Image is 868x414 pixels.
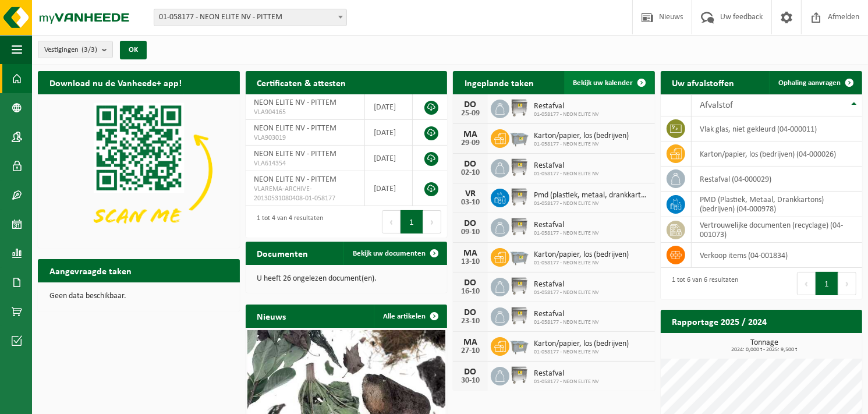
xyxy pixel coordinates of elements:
[459,189,482,199] div: VR
[534,260,629,267] span: 01-058177 - NEON ELITE NV
[459,317,482,325] div: 23-10
[246,242,320,264] h2: Documenten
[816,272,838,295] button: 1
[509,187,529,207] img: WB-1100-GAL-GY-02
[534,102,599,111] span: Restafval
[509,335,529,355] img: WB-2500-GAL-GY-01
[459,160,482,169] div: DO
[692,141,863,167] td: karton/papier, los (bedrijven) (04-000026)
[692,192,863,217] td: PMD (Plastiek, Metaal, Drankkartons) (bedrijven) (04-000978)
[534,310,599,319] span: Restafval
[838,272,856,295] button: Next
[509,128,529,147] img: WB-2500-GAL-GY-01
[700,101,734,110] span: Afvalstof
[254,124,337,133] span: NEON ELITE NV - PITTEM
[534,221,599,230] span: Restafval
[459,219,482,228] div: DO
[459,288,482,296] div: 16-10
[365,120,413,146] td: [DATE]
[251,209,324,235] div: 1 tot 4 van 4 resultaten
[534,141,629,148] span: 01-058177 - NEON ELITE NV
[692,116,863,141] td: vlak glas, niet gekleurd (04-000011)
[509,246,529,266] img: WB-2500-GAL-GY-01
[154,9,347,26] span: 01-058177 - NEON ELITE NV - PITTEM
[534,280,599,289] span: Restafval
[365,146,413,171] td: [DATE]
[778,79,841,87] span: Ophaling aanvragen
[661,71,746,94] h2: Uw afvalstoffen
[775,332,861,356] a: Bekijk rapportage
[246,305,298,327] h2: Nieuws
[459,377,482,385] div: 30-10
[459,367,482,377] div: DO
[661,310,779,332] h2: Rapportage 2025 / 2024
[459,308,482,317] div: DO
[509,365,529,385] img: WB-1100-GAL-GY-02
[246,71,358,94] h2: Certificaten & attesten
[534,319,599,326] span: 01-058177 - NEON ELITE NV
[509,217,529,236] img: WB-1100-GAL-GY-02
[254,108,356,117] span: VLA904165
[769,71,861,94] a: Ophaling aanvragen
[534,171,599,178] span: 01-058177 - NEON ELITE NV
[38,41,113,58] button: Vestigingen(3/3)
[44,41,97,59] span: Vestigingen
[692,243,863,268] td: verkoop items (04-001834)
[509,157,529,177] img: WB-1100-GAL-GY-02
[534,250,629,260] span: Karton/papier, los (bedrijven)
[534,339,629,349] span: Karton/papier, los (bedrijven)
[49,292,228,300] p: Geen data beschikbaar.
[82,46,97,54] count: (3/3)
[254,133,356,143] span: VLA903019
[692,217,863,243] td: vertrouwelijke documenten (recyclage) (04-001073)
[459,130,482,139] div: MA
[459,249,482,258] div: MA
[254,98,337,107] span: NEON ELITE NV - PITTEM
[667,271,739,296] div: 1 tot 6 van 6 resultaten
[509,306,529,325] img: WB-1100-GAL-GY-02
[459,258,482,266] div: 13-10
[257,275,436,283] p: U heeft 26 ongelezen document(en).
[534,191,649,200] span: Pmd (plastiek, metaal, drankkartons) (bedrijven)
[509,276,529,296] img: WB-1100-GAL-GY-02
[667,347,863,353] span: 2024: 0,000 t - 2025: 9,500 t
[509,98,529,118] img: WB-1100-GAL-GY-02
[254,175,337,184] span: NEON ELITE NV - PITTEM
[365,171,413,206] td: [DATE]
[459,338,482,347] div: MA
[534,161,599,171] span: Restafval
[453,71,545,94] h2: Ingeplande taken
[38,94,240,246] img: Download de VHEPlus App
[459,278,482,288] div: DO
[38,71,193,94] h2: Download nu de Vanheede+ app!
[459,139,482,147] div: 29-09
[534,111,599,118] span: 01-058177 - NEON ELITE NV
[692,167,863,192] td: restafval (04-000029)
[459,228,482,236] div: 09-10
[343,242,446,265] a: Bekijk uw documenten
[667,339,863,353] h3: Tonnage
[459,347,482,355] div: 27-10
[38,259,143,282] h2: Aangevraagde taken
[254,159,356,168] span: VLA614354
[459,100,482,109] div: DO
[534,369,599,378] span: Restafval
[534,132,629,141] span: Karton/papier, los (bedrijven)
[534,289,599,296] span: 01-058177 - NEON ELITE NV
[534,230,599,237] span: 01-058177 - NEON ELITE NV
[534,378,599,385] span: 01-058177 - NEON ELITE NV
[534,200,649,207] span: 01-058177 - NEON ELITE NV
[573,79,633,87] span: Bekijk uw kalender
[374,305,446,328] a: Alle artikelen
[459,169,482,177] div: 02-10
[564,71,654,94] a: Bekijk uw kalender
[382,210,401,233] button: Previous
[534,349,629,356] span: 01-058177 - NEON ELITE NV
[401,210,423,233] button: 1
[459,109,482,118] div: 25-09
[353,250,426,257] span: Bekijk uw documenten
[120,41,147,59] button: OK
[254,150,337,158] span: NEON ELITE NV - PITTEM
[254,185,356,203] span: VLAREMA-ARCHIVE-20130531080408-01-058177
[459,199,482,207] div: 03-10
